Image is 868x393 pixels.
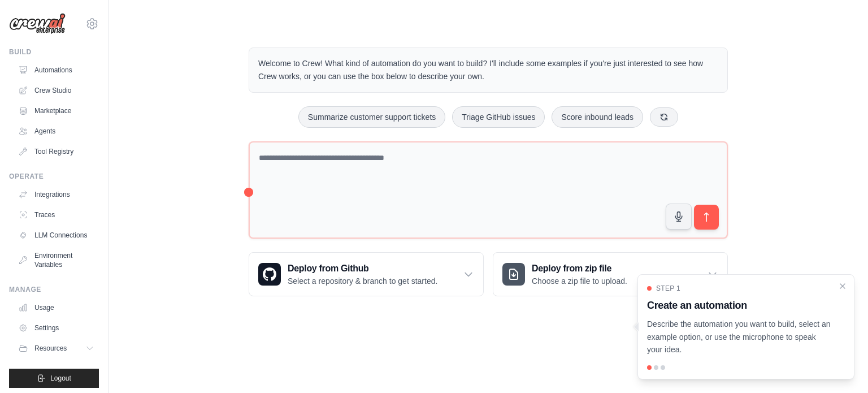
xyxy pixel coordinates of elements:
a: Integrations [14,185,99,204]
button: Triage GitHub issues [452,106,545,128]
button: Summarize customer support tickets [298,106,445,128]
div: Operate [9,172,99,181]
a: Settings [14,319,99,337]
div: Manage [9,285,99,294]
p: Welcome to Crew! What kind of automation do you want to build? I'll include some examples if you'... [258,57,718,83]
a: Marketplace [14,102,99,120]
a: Automations [14,61,99,79]
div: Build [9,47,99,57]
a: Environment Variables [14,247,99,274]
p: Describe the automation you want to build, select an example option, or use the microphone to spe... [647,318,831,356]
a: LLM Connections [14,226,99,244]
a: Usage [14,299,99,317]
button: Logout [9,369,99,388]
p: Choose a zip file to upload. [532,275,627,287]
h3: Deploy from zip file [532,262,627,275]
h3: Create an automation [647,297,831,313]
button: Score inbound leads [552,106,643,128]
span: Step 1 [656,284,680,293]
a: Crew Studio [14,81,99,100]
span: Logout [50,374,71,383]
button: Resources [14,339,99,357]
img: Logo [9,13,66,34]
button: Close walkthrough [838,282,847,291]
h3: Deploy from Github [288,262,437,275]
a: Agents [14,122,99,140]
a: Tool Registry [14,142,99,161]
a: Traces [14,206,99,224]
span: Resources [34,344,67,353]
p: Select a repository & branch to get started. [288,275,437,287]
